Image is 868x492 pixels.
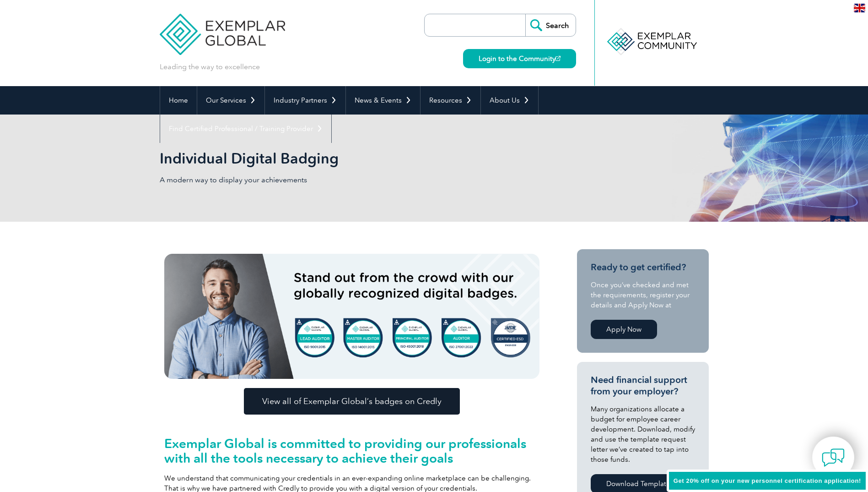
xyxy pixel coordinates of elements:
a: Home [160,86,197,115]
p: A modern way to display your achievements [160,175,434,185]
span: View all of Exemplar Global’s badges on Credly [262,397,442,405]
img: en [854,4,865,12]
img: contact-chat.png [822,446,845,469]
a: Login to the Community [463,49,576,68]
a: Apply Now [591,320,657,339]
a: Our Services [197,86,264,115]
span: Get 20% off on your new personnel certification application! [674,477,861,484]
h3: Ready to get certified? [591,262,695,273]
input: Search [525,14,576,36]
p: Once you’ve checked and met the requirements, register your details and Apply Now at [591,280,695,310]
a: Resources [421,86,480,115]
h2: Individual Digital Badging [160,151,544,166]
p: Leading the way to excellence [160,62,260,72]
p: Many organizations allocate a budget for employee career development. Download, modify and use th... [591,404,695,465]
h2: Exemplar Global is committed to providing our professionals with all the tools necessary to achie... [164,436,539,465]
a: News & Events [346,86,420,115]
a: Industry Partners [265,86,345,115]
img: open_square.png [555,56,561,61]
a: About Us [481,86,538,115]
img: badges [164,254,539,379]
a: Find Certified Professional / Training Provider [160,115,331,143]
h3: Need financial support from your employer? [591,374,695,397]
a: View all of Exemplar Global’s badges on Credly [244,388,460,415]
